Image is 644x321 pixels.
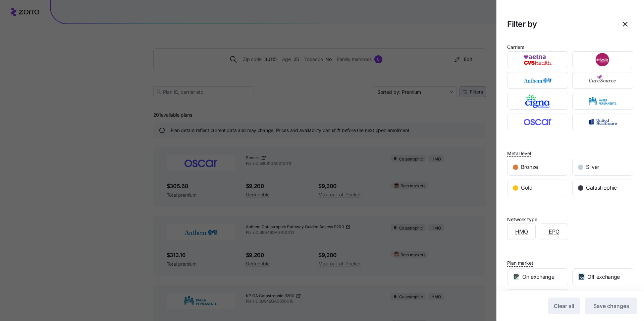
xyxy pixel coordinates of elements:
img: Oscar [513,115,562,129]
span: Off exchange [587,273,620,281]
span: Bronze [521,163,538,171]
span: Gold [521,184,533,192]
span: Save changes [593,302,629,310]
button: Clear all [548,298,580,314]
span: Catastrophic [586,184,617,192]
img: UnitedHealthcare [578,115,628,129]
img: Kaiser Permanente [578,94,628,108]
span: Plan market [507,260,533,266]
span: Clear all [554,302,574,310]
img: CareSource [578,74,628,87]
button: Save changes [585,298,637,314]
div: Carriers [507,44,524,51]
span: EPO [549,228,559,236]
h1: Filter by [507,19,612,29]
img: Ambetter [578,53,628,66]
img: Cigna Healthcare [513,94,562,108]
span: Silver [586,163,599,171]
span: HMO [515,228,528,236]
span: On exchange [522,273,554,281]
img: Aetna CVS Health [513,53,562,66]
div: Network type [507,216,537,223]
img: Anthem [513,74,562,87]
span: Metal level [507,150,531,157]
